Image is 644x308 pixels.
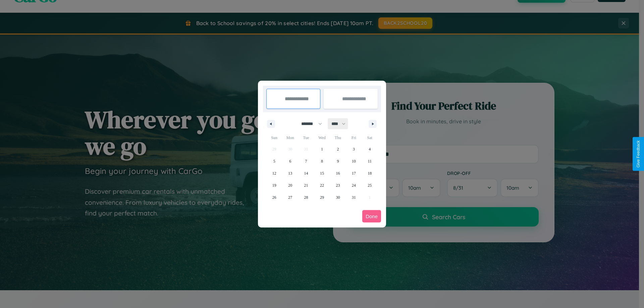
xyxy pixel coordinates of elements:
[346,167,362,179] button: 17
[266,132,282,143] span: Sun
[362,155,378,167] button: 11
[298,191,314,203] button: 28
[369,143,371,155] span: 4
[320,167,324,179] span: 15
[330,155,346,167] button: 9
[266,155,282,167] button: 5
[353,143,355,155] span: 3
[282,191,298,203] button: 27
[314,191,330,203] button: 29
[352,179,356,191] span: 24
[282,132,298,143] span: Mon
[282,155,298,167] button: 6
[336,179,340,191] span: 23
[304,179,308,191] span: 21
[336,167,340,179] span: 16
[346,191,362,203] button: 31
[282,167,298,179] button: 13
[304,167,308,179] span: 14
[314,143,330,155] button: 1
[346,143,362,155] button: 3
[346,155,362,167] button: 10
[320,179,324,191] span: 22
[314,155,330,167] button: 8
[305,155,307,167] span: 7
[336,191,340,203] span: 30
[272,179,276,191] span: 19
[362,179,378,191] button: 25
[337,155,339,167] span: 9
[304,191,308,203] span: 28
[330,191,346,203] button: 30
[314,132,330,143] span: Wed
[266,179,282,191] button: 19
[298,132,314,143] span: Tue
[346,132,362,143] span: Fri
[330,132,346,143] span: Thu
[314,167,330,179] button: 15
[330,167,346,179] button: 16
[321,155,323,167] span: 8
[362,132,378,143] span: Sat
[266,167,282,179] button: 12
[320,191,324,203] span: 29
[330,143,346,155] button: 2
[636,140,641,168] div: Give Feedback
[288,167,292,179] span: 13
[352,155,356,167] span: 10
[298,155,314,167] button: 7
[272,191,276,203] span: 26
[368,155,372,167] span: 11
[266,191,282,203] button: 26
[288,179,292,191] span: 20
[282,179,298,191] button: 20
[346,179,362,191] button: 24
[330,179,346,191] button: 23
[289,155,291,167] span: 6
[314,179,330,191] button: 22
[321,143,323,155] span: 1
[337,143,339,155] span: 2
[362,143,378,155] button: 4
[298,179,314,191] button: 21
[368,167,372,179] span: 18
[272,167,276,179] span: 12
[368,179,372,191] span: 25
[352,191,356,203] span: 31
[273,155,275,167] span: 5
[362,210,381,223] button: Done
[298,167,314,179] button: 14
[362,167,378,179] button: 18
[352,167,356,179] span: 17
[288,191,292,203] span: 27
